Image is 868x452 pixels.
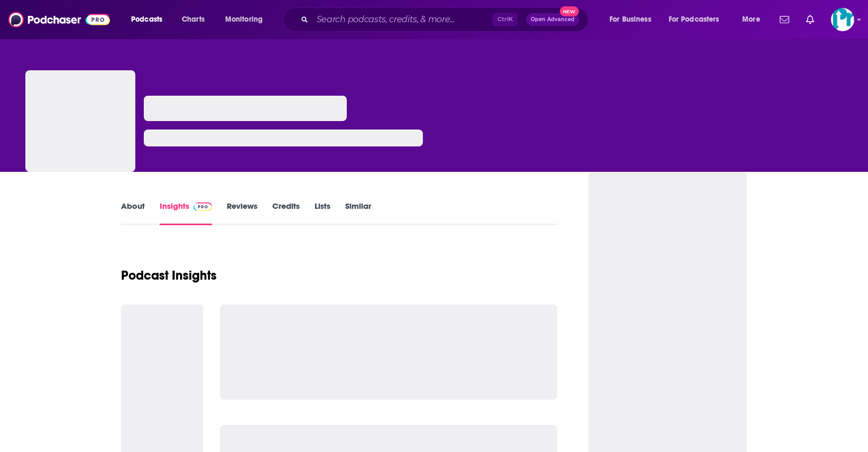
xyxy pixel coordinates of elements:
[225,12,263,27] span: Monitoring
[735,11,773,28] button: open menu
[315,201,330,225] a: Lists
[610,12,651,27] span: For Business
[182,12,205,27] span: Charts
[775,11,793,29] a: Show notifications dropdown
[227,201,257,225] a: Reviews
[121,267,217,283] h1: Podcast Insights
[293,7,598,32] div: Search podcasts, credits, & more...
[669,12,719,27] span: For Podcasters
[662,11,735,28] button: open menu
[345,201,371,225] a: Similar
[131,12,162,27] span: Podcasts
[602,11,664,28] button: open menu
[124,11,176,28] button: open menu
[526,13,579,26] button: Open AdvancedNew
[493,13,518,26] span: Ctrl K
[742,12,760,27] span: More
[312,11,493,28] input: Search podcasts, credits, & more...
[831,8,854,31] img: User Profile
[831,8,854,31] span: Logged in as Predictitpress
[8,10,110,30] img: Podchaser - Follow, Share and Rate Podcasts
[802,11,818,29] a: Show notifications dropdown
[160,201,212,225] a: InsightsPodchaser Pro
[121,201,145,225] a: About
[193,202,212,211] img: Podchaser Pro
[831,8,854,31] button: Show profile menu
[560,6,579,16] span: New
[272,201,300,225] a: Credits
[531,17,575,22] span: Open Advanced
[175,11,211,28] a: Charts
[218,11,276,28] button: open menu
